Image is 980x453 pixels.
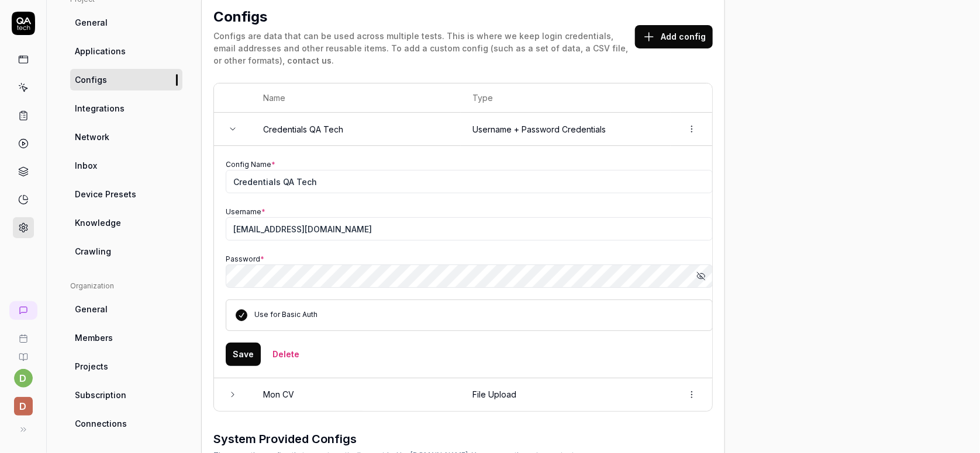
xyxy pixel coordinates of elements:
[75,303,108,315] span: General
[75,159,97,172] span: Inbox
[70,12,182,33] a: General
[226,255,264,263] label: Password
[70,126,182,148] a: Network
[75,245,111,257] span: Crawling
[75,188,136,200] span: Device Presets
[70,212,182,234] a: Knowledge
[70,298,182,320] a: General
[251,83,461,113] th: Name
[70,327,182,349] a: Members
[75,360,108,372] span: Projects
[265,343,306,366] button: Delete
[75,131,109,143] span: Network
[9,301,37,320] a: New conversation
[75,417,127,430] span: Connections
[251,113,461,146] td: Credentials QA Tech
[14,369,33,388] button: d
[75,102,125,114] span: Integrations
[70,413,182,434] a: Connections
[5,388,42,418] button: d
[635,25,713,48] button: Add config
[251,378,461,411] td: Mon CV
[75,217,121,229] span: Knowledge
[226,343,261,366] button: Save
[75,74,107,86] span: Configs
[461,83,670,113] th: Type
[461,113,670,146] td: Username + Password Credentials
[213,430,580,448] h3: System Provided Configs
[226,207,265,216] label: Username
[70,155,182,176] a: Inbox
[213,6,267,27] h2: Configs
[287,55,332,65] a: contact us
[213,30,635,67] div: Configs are data that can be used across multiple tests. This is where we keep login credentials,...
[70,40,182,62] a: Applications
[75,332,113,344] span: Members
[70,183,182,205] a: Device Presets
[75,389,126,401] span: Subscription
[70,241,182,262] a: Crawling
[5,325,42,343] a: Book a call with us
[75,45,126,57] span: Applications
[5,343,42,362] a: Documentation
[226,160,275,169] label: Config Name
[14,397,33,416] span: d
[461,378,670,411] td: File Upload
[70,384,182,406] a: Subscription
[226,170,713,193] input: My Config
[70,281,182,291] div: Organization
[75,16,108,29] span: General
[254,310,318,319] label: Use for Basic Auth
[70,97,182,119] a: Integrations
[70,69,182,90] a: Configs
[70,356,182,377] a: Projects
